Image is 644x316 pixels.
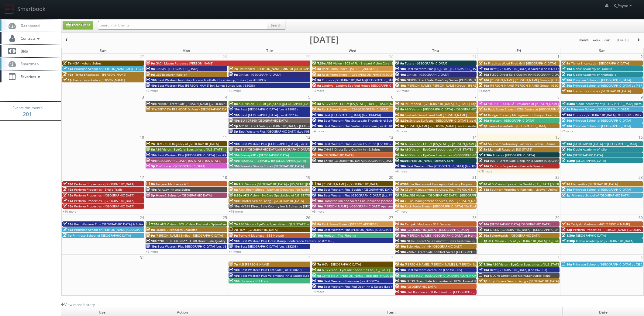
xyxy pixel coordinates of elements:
span: AEG Vision - ECS of New England - OptomEyes Health – [GEOGRAPHIC_DATA] [160,222,271,226]
span: AEG Vision - EyeCare Specialties of [US_STATE] – [PERSON_NAME] Eye Care [239,222,347,226]
span: 6:30a [395,182,408,186]
span: Best Western Plus Garden Court Inn (Loc #05224) [324,142,396,146]
span: 9:30a [479,153,492,157]
span: AEG Vision - EyeCare Specialties of [US_STATE][PERSON_NAME] Eyecare Associates [243,193,364,197]
span: HGV - [GEOGRAPHIC_DATA] [239,227,277,232]
span: 8a [479,142,487,146]
span: ProSource of [GEOGRAPHIC_DATA] [156,164,205,168]
span: 3p [146,193,155,197]
span: [GEOGRAPHIC_DATA] [US_STATE] [US_STATE] [157,158,221,163]
span: 9a [395,222,404,226]
span: 10a [312,227,323,232]
span: 7:30a [395,193,408,197]
span: 8:30a [229,193,242,197]
span: 9a [146,233,155,238]
span: 10a [562,72,572,77]
span: 1:30p [562,233,575,238]
span: 8a [312,67,321,71]
span: iMBranded - [GEOGRAPHIC_DATA][US_STATE] Toyota [405,102,480,106]
span: 9a [479,147,487,151]
span: 8a [479,107,487,111]
span: Charter Senior Living - [GEOGRAPHIC_DATA] [240,199,304,203]
span: 9a [395,153,404,157]
span: Bids [18,48,28,54]
span: Rack Room Shoes - Newnan Crossings (No Rush) [239,187,309,192]
span: Concept3D - [GEOGRAPHIC_DATA] [240,153,289,157]
span: [PERSON_NAME] [PERSON_NAME] Group - [PERSON_NAME] - 712 [PERSON_NAME] Trove [PERSON_NAME] [407,83,559,88]
span: 8a [479,182,487,186]
span: ScionHealth - [GEOGRAPHIC_DATA] [490,233,540,238]
span: AEG Vision - EyeCare Specialties of [GEOGRAPHIC_DATA] - Medfield Eye Associates [405,153,524,157]
span: 10a [479,83,489,88]
span: 10a [562,67,572,71]
span: [PERSON_NAME] [PERSON_NAME] Group - [GEOGRAPHIC_DATA] - [STREET_ADDRESS] [490,83,611,88]
span: 7a [229,222,238,226]
span: Smartmap [18,61,39,66]
span: Primrose School of [GEOGRAPHIC_DATA] [73,233,131,238]
span: 10a [312,199,323,203]
span: ND096 Direct Sale MainStay Suites [PERSON_NAME] [407,78,483,82]
span: Best [GEOGRAPHIC_DATA] (Loc #18082) [240,107,298,111]
span: Favorites [18,74,42,79]
span: BU #07840 [GEOGRAPHIC_DATA] [240,118,288,123]
span: Best [GEOGRAPHIC_DATA] (Loc #39114) [240,113,298,117]
span: 9a [479,113,487,117]
span: Fairway Inn and Suites [157,187,191,192]
span: 10a [562,147,572,151]
span: 10a [395,72,406,77]
span: 10a [63,182,73,186]
span: 10a [312,187,323,192]
span: 10a [63,227,73,232]
a: +5 more [395,129,407,133]
span: Firebirds Wood Fired Grill [PERSON_NAME] [405,113,467,117]
span: [PERSON_NAME] - [GEOGRAPHIC_DATA] Apartments [324,204,398,208]
a: +6 more [395,169,407,173]
span: Cirillas - [GEOGRAPHIC_DATA] [407,72,449,77]
span: AEG Vision - Eyes of the World - [US_STATE][GEOGRAPHIC_DATA] [488,182,580,186]
span: TXP80 [GEOGRAPHIC_DATA] [GEOGRAPHIC_DATA] [324,158,394,163]
span: 8:30a [395,118,408,123]
span: AEG Vision - ECS of [US_STATE] - [PERSON_NAME] EyeCare - [GEOGRAPHIC_DATA] ([GEOGRAPHIC_DATA]) [405,142,554,146]
span: 9a [146,72,155,77]
span: Tierra Encantada - [GEOGRAPHIC_DATA] [573,89,631,93]
span: 10a [63,204,73,208]
span: 10a [562,89,572,93]
span: 8a [146,147,155,151]
span: Best Western Plus [PERSON_NAME][GEOGRAPHIC_DATA]/[PERSON_NAME][GEOGRAPHIC_DATA] (Loc #10397) [324,227,480,232]
span: AEG Vision - EyeCare Specialties of [US_STATE] - [PERSON_NAME] Eyecare Associates - [PERSON_NAME] [156,147,306,151]
a: +7 more [395,209,407,214]
span: 9a [146,61,155,65]
span: Tierra Encantada - [GEOGRAPHIC_DATA] [488,124,546,128]
span: 8a [312,222,321,226]
span: [PERSON_NAME] Smiles - [GEOGRAPHIC_DATA] [156,233,223,238]
span: [PERSON_NAME] - [GEOGRAPHIC_DATA] at Heritage [407,233,481,238]
span: 10a [63,67,73,71]
a: +2 more [561,129,573,133]
button: month [577,36,591,44]
span: Rack Room Shoes - [GEOGRAPHIC_DATA] (No Rush) [405,204,478,208]
a: +16 more [229,209,243,214]
span: 7a [229,67,238,71]
span: Rack Room Shoes - 1253 [PERSON_NAME][GEOGRAPHIC_DATA] [322,72,412,77]
span: 8a [229,187,238,192]
span: 1p [63,78,72,82]
button: day [602,36,612,44]
span: AEG Vision - [GEOGRAPHIC_DATA] - [GEOGRAPHIC_DATA] [409,193,490,197]
input: Search for Events [98,21,267,30]
span: 10a [312,113,323,117]
span: CELA4 Management Services, Inc. - [PERSON_NAME] Genesis [405,199,493,203]
span: 9:30a [395,158,408,163]
span: 8a [395,199,404,203]
span: CNA61 Direct Sale Quality Inn & Suites [324,147,381,151]
span: Horizon - The Phoenix [324,233,356,238]
span: Kiddie Academy of Islip [573,147,607,151]
span: Perform Properties - [GEOGRAPHIC_DATA] [74,204,134,208]
span: iMBranded - [PERSON_NAME] MINI of [GEOGRAPHIC_DATA] [239,67,324,71]
span: IN611 Direct Sale Sleep Inn & Suites [GEOGRAPHIC_DATA] [490,158,574,163]
span: 10a [479,118,489,123]
span: FL572 Direct Sale Quality Inn [GEOGRAPHIC_DATA] North I-75 [490,72,579,77]
span: [GEOGRAPHIC_DATA] [576,158,606,163]
span: 1p [562,193,570,197]
span: Rack Room Shoes - 1254 [GEOGRAPHIC_DATA] [322,107,388,111]
span: 1p [229,124,238,128]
